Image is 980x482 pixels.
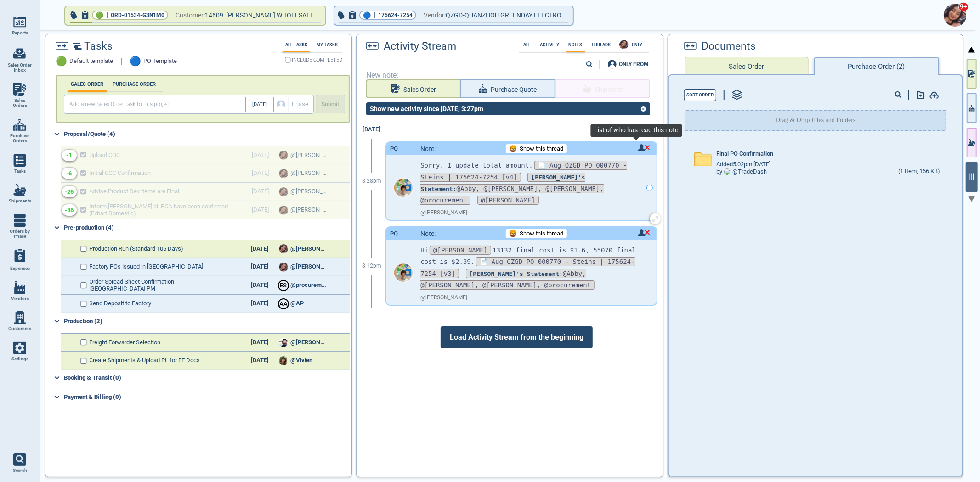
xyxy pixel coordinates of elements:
span: QZGD-QUANZHOU GREENDAY ELECTRO [446,10,561,21]
button: Sort Order [684,89,716,101]
span: @Abby, @[PERSON_NAME], @[PERSON_NAME], @procurement [420,269,595,290]
span: 🟢 [56,56,68,67]
strong: [PERSON_NAME]'s Statement: [420,174,585,192]
span: Vendor: [424,10,446,21]
span: | [374,11,375,20]
p: Hi 13132 final cost is $1.6, 55070 final cost is $2.39. [420,245,642,291]
span: Purchase Orders [7,133,32,144]
img: Avatar [619,40,629,49]
img: add-document [917,91,925,99]
img: menu_icon [13,83,26,96]
div: Pre-production (4) [64,220,350,235]
p: Drag & Drop Files and Folders [776,116,856,125]
div: -36 [65,207,74,214]
span: 14609 [205,10,226,21]
label: Activity [538,42,562,47]
img: menu_icon [13,184,26,196]
img: unread icon [638,144,650,151]
span: Show this thread [520,230,563,237]
span: Freight Forwarder Selection [90,339,161,346]
span: @procurement [290,282,327,289]
img: menu_icon [13,118,26,131]
span: Customers [8,326,31,331]
span: Sales Order [403,84,436,95]
strong: [PERSON_NAME]'s Statement: [470,270,563,277]
span: 🔵 [363,12,371,18]
span: @[PERSON_NAME] [290,339,327,346]
span: Phase [292,101,308,108]
span: ONLY [629,42,646,47]
span: Note: [420,230,436,237]
div: -26 [65,189,74,196]
button: Purchase Quote [460,79,555,98]
div: Production (2) [64,314,350,329]
div: E S [279,281,288,290]
img: add-document [929,91,939,99]
div: [DATE] [244,357,276,364]
span: Vendors [11,296,29,302]
span: Factory POs issued in [GEOGRAPHIC_DATA] [90,263,204,270]
button: 🔵|175624-7254Vendor:QZGD-QUANZHOU GREENDAY ELECTRO [334,6,573,25]
img: Avatar [724,168,731,175]
span: Sales Order Inbox [7,62,32,73]
span: Production Run (Standard 105 Days) [90,246,184,252]
img: Avatar [279,244,288,253]
span: Default template [70,58,113,65]
button: Purchase Order (2) [814,57,939,75]
div: A A [279,299,288,308]
span: @[PERSON_NAME] [290,263,327,270]
span: | [121,57,123,66]
div: [DATE] [358,121,385,139]
span: 🟢 [96,12,103,18]
span: Settings [11,356,28,362]
span: INCLUDE COMPLETED [292,58,342,62]
img: Avatar [944,4,967,27]
img: Avatar [279,263,288,272]
button: Sales Order [366,79,461,98]
span: Purchase Quote [491,84,537,95]
img: unread icon [638,229,650,236]
div: [DATE] [244,282,276,289]
span: Reports [12,30,28,36]
div: by @ TradeDash [716,168,767,175]
span: Show this thread [520,146,563,152]
div: Proposal/Quote (4) [64,127,350,141]
div: PQ [390,230,398,237]
label: PURCHASE ORDER [110,81,159,87]
span: Tasks [14,168,26,174]
span: 8:12pm [362,263,381,269]
div: [DATE] [244,339,276,346]
span: Sales Orders [7,98,32,108]
label: All Tasks [283,42,310,47]
div: PQ [390,146,398,152]
img: timeline2 [73,43,82,50]
label: All [521,42,534,47]
div: [DATE] [244,246,276,252]
button: 🟢|ORD-01534-G3N1M0Customer:14609 [PERSON_NAME] WHOLESALE [65,6,325,25]
label: My Tasks [314,42,340,47]
span: Tasks [85,40,113,52]
span: PO Template [144,58,177,65]
div: [DATE] [244,300,276,307]
span: [PERSON_NAME] WHOLESALE [226,11,314,19]
span: @ [PERSON_NAME] [420,210,467,216]
div: -1 [67,152,72,159]
span: @AP [290,300,304,307]
span: 175624-7254 [378,11,413,20]
img: menu_icon [13,311,26,324]
img: menu_icon [13,214,26,227]
img: Avatar [394,179,413,197]
img: Avatar [279,338,288,347]
div: [DATE] [244,263,276,270]
label: SALES ORDER [68,81,107,87]
img: menu_icon [13,342,26,354]
p: Sorry, I update total amount. [420,160,642,206]
span: Activity Stream [384,40,456,52]
img: menu_icon [13,154,26,167]
span: @[PERSON_NAME] [290,246,327,252]
span: 📄 Aug QZGD PO 000770 - Steins | 175624-7254 [v3] [420,257,634,278]
div: -6 [67,170,72,177]
span: ORD-01534-G3N1M0 [111,11,164,20]
span: [DATE] [252,102,267,108]
span: Load Activity Stream from the beginning [441,326,593,348]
